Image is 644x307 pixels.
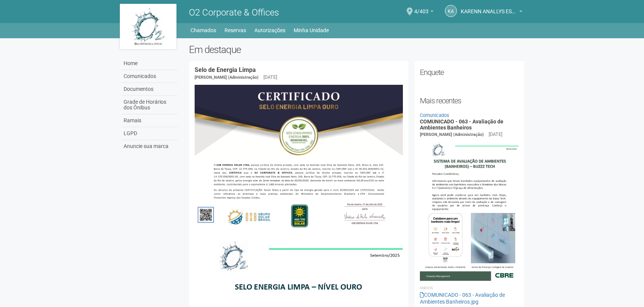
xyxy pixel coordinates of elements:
[122,127,178,140] a: LGPD
[420,292,505,305] a: COMUNICADO - 063 - Avaliação de Ambientes Banheiros.jpg
[195,75,259,80] span: [PERSON_NAME] (Administração)
[263,74,277,81] div: [DATE]
[420,112,449,118] a: Comunicados
[420,132,484,137] span: [PERSON_NAME] (Administração)
[120,4,176,49] img: logo.jpg
[414,9,433,16] a: 4/403
[189,7,279,18] span: O2 Corporate & Offices
[195,85,403,232] img: COMUNICADO%20-%20054%20-%20Selo%20de%20Energia%20Limpa%20-%20P%C3%A1g.%202.jpg
[189,44,524,55] h2: Em destaque
[420,138,519,281] img: COMUNICADO%20-%20063%20-%20Avalia%C3%A7%C3%A3o%20de%20Ambientes%20Banheiros.jpg
[195,66,256,73] a: Selo de Energia Limpa
[420,118,503,130] a: COMUNICADO - 063 - Avaliação de Ambientes Banheiros
[414,1,429,14] span: 4/403
[461,9,522,16] a: KARENN ANALLYS ESTELLA
[122,70,178,83] a: Comunicados
[122,83,178,96] a: Documentos
[190,25,216,36] a: Chamados
[420,95,519,106] h2: Mais recentes
[489,131,502,138] div: [DATE]
[122,57,178,70] a: Home
[224,25,246,36] a: Reservas
[122,114,178,127] a: Ramais
[122,140,178,153] a: Anuncie sua marca
[461,1,517,14] span: KARENN ANALLYS ESTELLA
[445,5,457,17] a: KA
[420,285,519,291] li: Anexos
[294,25,329,36] a: Minha Unidade
[254,25,285,36] a: Autorizações
[420,67,519,78] h2: Enquete
[122,96,178,114] a: Grade de Horários dos Ônibus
